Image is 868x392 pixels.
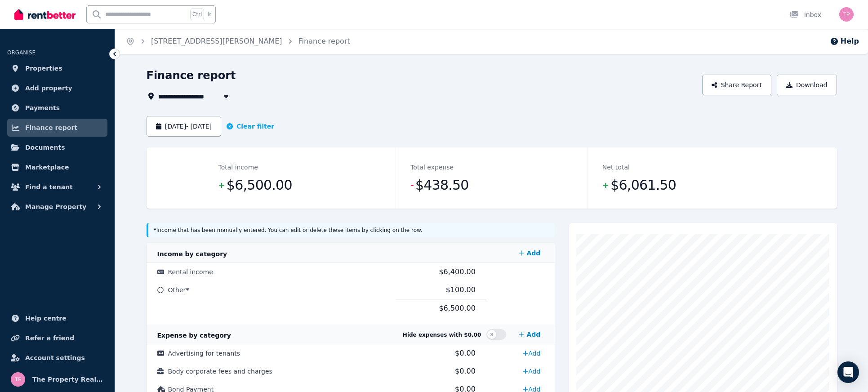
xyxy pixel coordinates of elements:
span: Account settings [25,352,85,363]
span: Add property [25,83,72,94]
span: Body corporate fees and charges [168,368,272,375]
span: $6,061.50 [610,176,676,194]
a: Account settings [7,349,107,367]
span: Rental income [168,268,213,276]
span: - [410,179,414,192]
small: Income that has been manually entered. You can edit or delete these items by clicking on the row. [154,227,423,233]
a: Add [519,346,544,361]
span: + [602,179,609,192]
span: Hide expenses with $0.00 [403,332,481,338]
span: $0.00 [455,367,476,375]
a: Add [515,244,544,262]
img: RentBetter [14,8,76,21]
img: The Property Realtors [839,7,854,22]
span: $6,500.00 [439,304,475,312]
span: $438.50 [415,176,469,194]
button: Find a tenant [7,178,107,196]
a: [STREET_ADDRESS][PERSON_NAME] [151,37,282,45]
button: Help [830,36,859,47]
span: Help centre [25,313,67,324]
a: Finance report [298,37,350,45]
span: Income by category [157,250,227,258]
h1: Finance report [147,68,236,83]
dt: Net total [602,162,630,173]
span: Finance report [25,122,77,133]
span: + [218,179,225,192]
button: [DATE]- [DATE] [147,116,221,137]
button: Share Report [702,75,771,95]
button: Clear filter [227,122,274,131]
span: $6,400.00 [439,267,475,276]
div: Open Intercom Messenger [837,361,859,383]
span: Other [168,286,189,294]
img: The Property Realtors [11,372,25,387]
span: Documents [25,142,65,153]
span: ORGANISE [7,49,36,56]
a: Refer a friend [7,329,107,347]
a: Documents [7,138,107,156]
span: Ctrl [190,9,204,20]
span: Marketplace [25,162,69,173]
span: $6,500.00 [227,176,292,194]
nav: Breadcrumb [115,29,361,54]
span: Refer a friend [25,333,74,343]
span: Manage Property [25,201,86,212]
div: Inbox [790,10,821,19]
button: Manage Property [7,198,107,216]
dt: Total expense [410,162,454,173]
button: Download [777,75,837,95]
span: Payments [25,102,60,113]
span: Properties [25,63,62,74]
a: Add [515,325,544,343]
a: Marketplace [7,158,107,176]
span: Find a tenant [25,182,73,192]
a: Properties [7,59,107,77]
a: Add property [7,79,107,97]
a: Help centre [7,309,107,327]
span: The Property Realtors [32,374,104,385]
a: Finance report [7,119,107,137]
dt: Total income [218,162,258,173]
span: $100.00 [446,285,476,294]
span: $0.00 [455,349,476,357]
span: k [208,11,211,18]
span: Expense by category [157,332,231,339]
a: Add [519,364,544,379]
a: Payments [7,99,107,117]
span: Advertising for tenants [168,350,240,357]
